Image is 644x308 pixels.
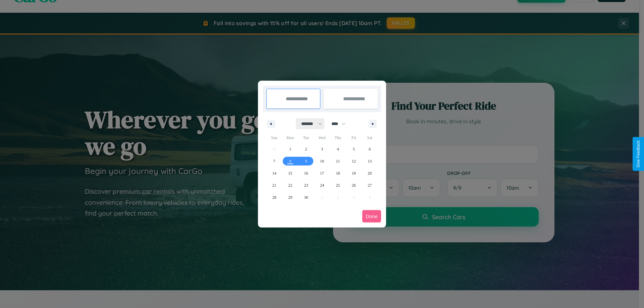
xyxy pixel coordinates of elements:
button: 20 [362,167,378,179]
span: 12 [352,155,356,167]
span: 27 [368,179,372,191]
button: 15 [282,167,298,179]
span: 8 [289,155,291,167]
button: 28 [266,191,282,203]
button: 21 [266,179,282,191]
span: Fri [346,132,362,143]
span: 20 [368,167,372,179]
span: 29 [288,191,292,203]
button: 25 [330,179,346,191]
span: 9 [305,155,307,167]
span: 3 [321,143,323,155]
span: 25 [336,179,340,191]
button: 3 [314,143,330,155]
button: 6 [362,143,378,155]
button: 27 [362,179,378,191]
button: 10 [314,155,330,167]
span: Wed [314,132,330,143]
span: 14 [272,167,276,179]
span: 10 [320,155,324,167]
span: 13 [368,155,372,167]
button: 30 [298,191,314,203]
span: 6 [369,143,371,155]
span: Mon [282,132,298,143]
span: 22 [288,179,292,191]
span: 24 [320,179,324,191]
span: 11 [336,155,340,167]
div: Give Feedback [636,140,641,168]
button: 19 [346,167,362,179]
button: 8 [282,155,298,167]
button: 13 [362,155,378,167]
span: 21 [272,179,276,191]
span: 18 [336,167,340,179]
button: 26 [346,179,362,191]
span: Sun [266,132,282,143]
button: 24 [314,179,330,191]
span: 28 [272,191,276,203]
button: 5 [346,143,362,155]
span: 5 [353,143,355,155]
button: 17 [314,167,330,179]
button: 2 [298,143,314,155]
span: 23 [304,179,308,191]
span: 17 [320,167,324,179]
span: Thu [330,132,346,143]
span: 7 [273,155,275,167]
button: 14 [266,167,282,179]
button: 18 [330,167,346,179]
button: 23 [298,179,314,191]
button: 29 [282,191,298,203]
button: 11 [330,155,346,167]
button: 12 [346,155,362,167]
span: 2 [305,143,307,155]
span: 4 [337,143,339,155]
span: 30 [304,191,308,203]
button: Done [362,210,381,223]
button: 22 [282,179,298,191]
span: 19 [352,167,356,179]
button: 7 [266,155,282,167]
button: 16 [298,167,314,179]
button: 4 [330,143,346,155]
span: 1 [289,143,291,155]
span: 26 [352,179,356,191]
span: 15 [288,167,292,179]
button: 9 [298,155,314,167]
span: 16 [304,167,308,179]
button: 1 [282,143,298,155]
span: Sat [362,132,378,143]
span: Tue [298,132,314,143]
